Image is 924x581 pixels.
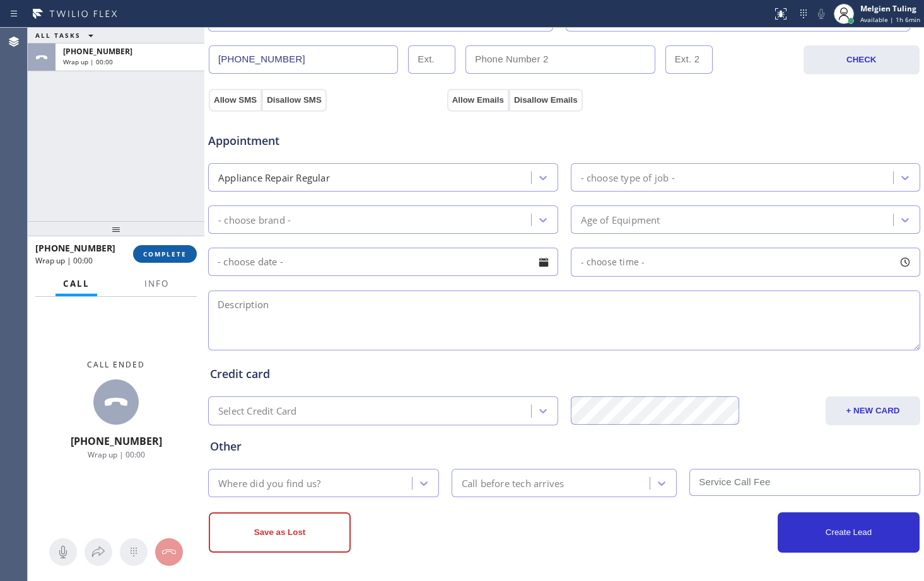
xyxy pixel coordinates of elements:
button: Call [56,272,97,296]
button: Hang up [155,538,183,566]
span: Call [63,278,90,289]
button: ALL TASKS [28,28,106,43]
div: Select Credit Card [218,404,297,418]
div: Call before tech arrives [462,476,564,490]
span: [PHONE_NUMBER] [71,434,162,448]
span: - choose time - [581,256,645,268]
input: Phone Number [209,45,398,74]
div: - choose brand - [218,212,291,227]
button: Create Lead [778,512,920,553]
input: - choose date - [208,248,558,276]
span: Appointment [208,132,444,149]
div: Appliance Repair Regular [218,170,330,185]
div: Credit card [210,365,918,383]
span: Wrap up | 00:00 [88,449,145,460]
button: Save as Lost [209,512,351,553]
div: Age of Equipment [581,212,660,227]
div: Other [210,438,918,455]
button: Mute [812,5,830,23]
button: COMPLETE [133,245,197,263]
button: Info [137,272,177,296]
button: Open dialpad [120,538,148,566]
button: Allow SMS [209,89,262,112]
button: Allow Emails [447,89,509,112]
span: [PHONE_NUMBER] [35,242,115,254]
button: Disallow SMS [262,89,327,112]
button: + NEW CARD [826,396,920,425]
span: Wrap up | 00:00 [35,255,93,266]
input: Phone Number 2 [465,45,655,74]
input: Service Call Fee [689,469,920,496]
span: Call ended [87,359,145,370]
button: CHECK [804,45,920,74]
input: Ext. [408,45,455,74]
span: [PHONE_NUMBER] [63,46,132,57]
span: Info [144,278,169,289]
button: Disallow Emails [509,89,583,112]
span: Wrap up | 00:00 [63,57,113,66]
input: Ext. 2 [665,45,713,74]
button: Open directory [85,538,112,566]
div: Melgien Tuling [860,3,920,14]
span: Available | 1h 6min [860,15,920,24]
span: ALL TASKS [35,31,81,40]
button: Mute [49,538,77,566]
div: Where did you find us? [218,476,320,490]
span: COMPLETE [143,250,187,258]
div: - choose type of job - [581,170,675,185]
